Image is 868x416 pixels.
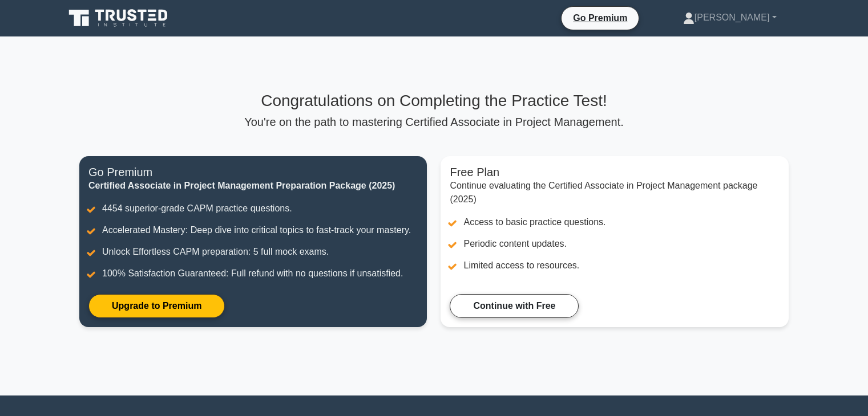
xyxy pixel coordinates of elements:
[79,91,789,111] h3: Congratulations on Completing the Practice Test!
[88,294,225,318] a: Upgrade to Premium
[566,11,634,25] a: Go Premium
[79,115,789,129] p: You're on the path to mastering Certified Associate in Project Management.
[656,6,804,29] a: [PERSON_NAME]
[450,294,579,318] a: Continue with Free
